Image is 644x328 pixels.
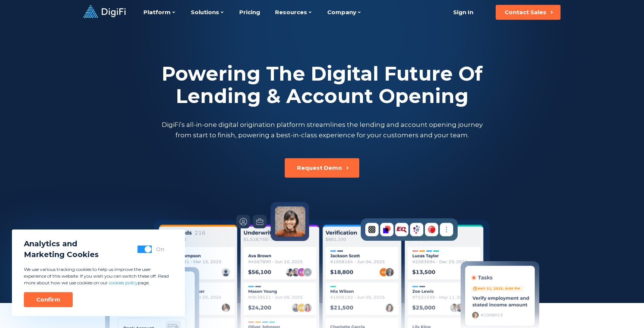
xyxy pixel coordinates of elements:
a: Sign In [444,5,482,20]
p: We use various tracking cookies to help us improve the user experience of this website. If you wi... [24,266,173,286]
div: On [156,246,164,253]
div: Request Demo [297,164,342,172]
h2: Powering The Digital Future Of Lending & Account Opening [160,63,484,107]
p: DigiFi’s all-in-one digital origination platform streamlines the lending and account opening jour... [160,119,484,140]
span: Marketing Cookies [24,249,99,260]
a: cookies policy [109,280,138,285]
button: Request Demo [285,158,359,178]
button: Contact Sales [496,5,561,20]
div: Contact Sales [505,9,546,16]
span: Analytics and [24,238,99,249]
button: Confirm [24,292,73,307]
div: Confirm [36,296,60,303]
